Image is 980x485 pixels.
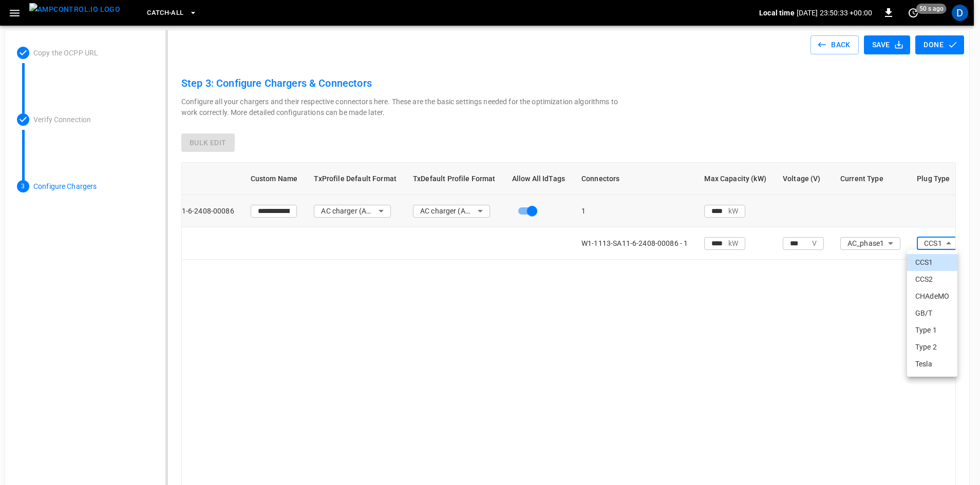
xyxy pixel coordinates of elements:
[907,339,957,356] li: Type 2
[907,322,957,339] li: Type 1
[907,271,957,288] li: CCS2
[907,254,957,271] li: CCS1
[907,288,957,305] li: CHAdeMO
[907,305,957,322] li: GB/T
[907,356,957,373] li: Tesla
